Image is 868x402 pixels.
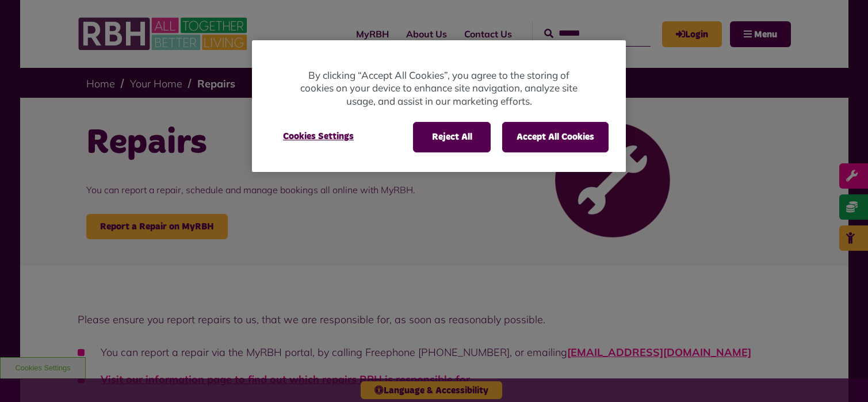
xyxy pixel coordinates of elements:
[269,122,368,151] button: Cookies Settings
[413,122,491,152] button: Reject All
[252,40,626,172] div: Cookie banner
[252,40,626,172] div: Privacy
[298,69,580,108] p: By clicking “Accept All Cookies”, you agree to the storing of cookies on your device to enhance s...
[502,122,609,152] button: Accept All Cookies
